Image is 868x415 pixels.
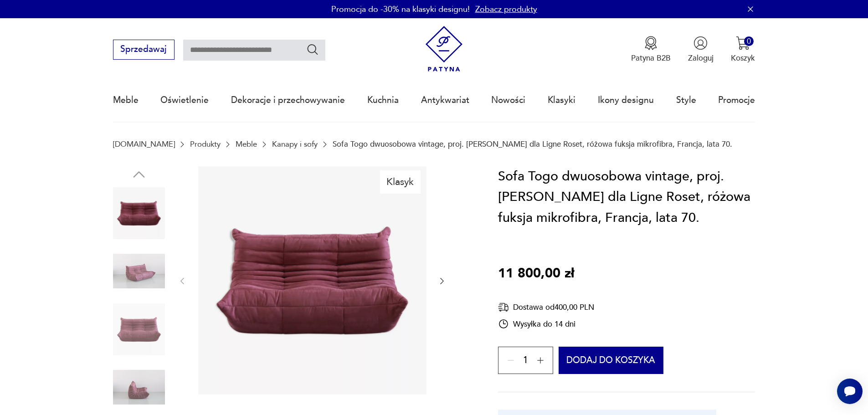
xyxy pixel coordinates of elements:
[113,361,165,413] img: Zdjęcie produktu Sofa Togo dwuosobowa vintage, proj. M. Ducaroy dla Ligne Roset, różowa fuksja mi...
[113,79,139,121] a: Meble
[491,79,525,121] a: Nowości
[421,79,469,121] a: Antykwariat
[598,79,654,121] a: Ikony designu
[231,79,345,121] a: Dekoracje i przechowywanie
[631,36,671,63] button: Patyna B2B
[113,46,175,54] a: Sprzedawaj
[644,36,658,50] img: Ikona medalu
[744,36,754,46] div: 0
[306,43,319,56] button: Szukaj
[331,4,470,15] p: Promocja do -30% na klasyki designu!
[548,79,575,121] a: Klasyki
[421,26,467,72] img: Patyna - sklep z meblami i dekoracjami vintage
[498,302,594,313] div: Dostawa od 400,00 PLN
[688,36,714,63] button: Zaloguj
[367,79,399,121] a: Kuchnia
[688,53,714,63] p: Zaloguj
[736,36,750,50] img: Ikona koszyka
[113,303,165,355] img: Zdjęcie produktu Sofa Togo dwuosobowa vintage, proj. M. Ducaroy dla Ligne Roset, różowa fuksja mi...
[631,36,671,63] a: Ikona medaluPatyna B2B
[523,357,528,364] span: 1
[113,245,165,297] img: Zdjęcie produktu Sofa Togo dwuosobowa vintage, proj. M. Ducaroy dla Ligne Roset, różowa fuksja mi...
[475,4,537,15] a: Zobacz produkty
[498,263,574,284] p: 11 800,00 zł
[113,40,175,60] button: Sprzedawaj
[160,79,209,121] a: Oświetlenie
[731,53,755,63] p: Koszyk
[272,140,318,149] a: Kanapy i sofy
[236,140,257,149] a: Meble
[693,36,708,50] img: Ikonka użytkownika
[333,140,732,149] p: Sofa Togo dwuosobowa vintage, proj. [PERSON_NAME] dla Ligne Roset, różowa fuksja mikrofibra, Fran...
[718,79,755,121] a: Promocje
[631,53,671,63] p: Patyna B2B
[731,36,755,63] button: 0Koszyk
[380,170,421,193] div: Klasyk
[498,318,594,329] div: Wysyłka do 14 dni
[498,166,755,229] h1: Sofa Togo dwuosobowa vintage, proj. [PERSON_NAME] dla Ligne Roset, różowa fuksja mikrofibra, Fran...
[498,302,509,313] img: Ikona dostawy
[113,187,165,239] img: Zdjęcie produktu Sofa Togo dwuosobowa vintage, proj. M. Ducaroy dla Ligne Roset, różowa fuksja mi...
[559,347,664,374] button: Dodaj do koszyka
[113,140,175,149] a: [DOMAIN_NAME]
[190,140,221,149] a: Produkty
[198,166,426,395] img: Zdjęcie produktu Sofa Togo dwuosobowa vintage, proj. M. Ducaroy dla Ligne Roset, różowa fuksja mi...
[837,379,863,404] iframe: Smartsupp widget button
[676,79,696,121] a: Style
